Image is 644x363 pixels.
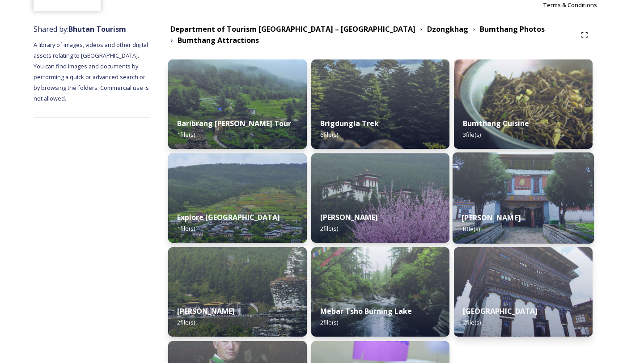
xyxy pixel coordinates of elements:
[177,224,195,232] span: 1 file(s)
[34,41,150,102] span: A library of images, videos and other digital assets relating to [GEOGRAPHIC_DATA]. You can find ...
[68,24,126,34] strong: Bhutan Tourism
[320,318,338,326] span: 2 file(s)
[453,152,594,244] img: Jambay%2520Lhakhang.jpg
[177,118,291,128] strong: Baribrang [PERSON_NAME] Tour
[178,35,259,45] strong: Bumthang Attractions
[177,318,195,326] span: 2 file(s)
[320,118,379,128] strong: Brigdungla Trek
[480,24,545,34] strong: Bumthang Photos
[168,247,307,337] img: dzogkhag%2520story%2520image-11.jpg
[311,247,450,337] img: mebar%2520tsho.jpg
[177,306,235,316] strong: [PERSON_NAME]
[454,247,593,337] img: ogyen%2520choling%2520musuem.jpg
[427,24,468,34] strong: Dzongkhag
[177,131,195,139] span: 1 file(s)
[320,131,338,139] span: 6 file(s)
[170,24,415,34] strong: Department of Tourism [GEOGRAPHIC_DATA] – [GEOGRAPHIC_DATA]
[320,212,378,222] strong: [PERSON_NAME]
[168,59,307,149] img: baribrang%2520garden.jpg
[543,1,597,9] span: Terms & Conditions
[463,118,529,128] strong: Bumthang Cuisine
[462,225,480,233] span: 1 file(s)
[311,153,450,243] img: Jakar%2520Dzong%25201.jpg
[320,306,412,316] strong: Mebar Tsho Burning Lake
[463,131,481,139] span: 3 file(s)
[34,24,126,34] span: Shared by:
[311,59,450,149] img: Bridungla3.jpg
[463,306,538,316] strong: [GEOGRAPHIC_DATA]
[168,153,307,243] img: Ura1.jpg
[463,318,481,326] span: 2 file(s)
[454,59,593,149] img: Try%2520Bumtap%2520cuisine.jpg
[177,212,280,222] strong: Explore [GEOGRAPHIC_DATA]
[462,213,521,223] strong: [PERSON_NAME]
[320,224,338,232] span: 2 file(s)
